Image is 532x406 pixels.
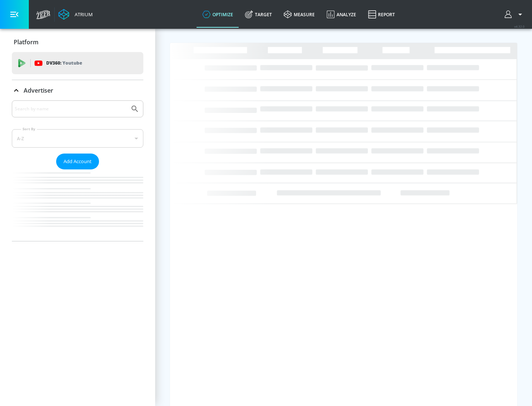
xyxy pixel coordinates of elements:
span: v 4.32.0 [514,24,525,28]
a: Target [239,1,278,28]
p: Youtube [62,59,82,67]
a: Atrium [58,9,93,20]
input: Search by name [15,104,127,114]
p: Advertiser [24,86,53,94]
label: Sort By [21,127,37,131]
div: Advertiser [12,100,143,241]
div: A-Z [12,129,143,148]
a: optimize [197,1,239,28]
div: Atrium [72,11,93,18]
p: DV360: [46,59,82,67]
span: Add Account [64,157,92,166]
div: DV360: Youtube [12,52,143,74]
a: Report [362,1,401,28]
a: measure [278,1,321,28]
div: Platform [12,32,143,52]
a: Analyze [321,1,362,28]
nav: list of Advertiser [12,169,143,241]
button: Add Account [56,154,99,169]
p: Platform [14,38,38,46]
div: Advertiser [12,80,143,101]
